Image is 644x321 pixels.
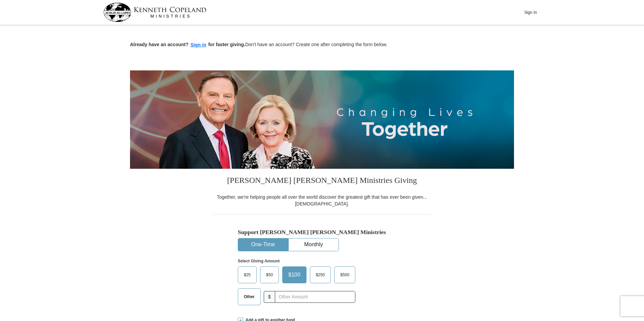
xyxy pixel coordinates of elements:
img: kcm-header-logo.svg [103,3,206,22]
div: Together, we're helping people all over the world discover the greatest gift that has ever been g... [213,194,431,207]
input: Other Amount [275,291,355,303]
p: Don't have an account? Create one after completing the form below. [130,41,514,49]
span: Other [240,292,258,302]
button: Sign in [189,41,208,49]
strong: Select Giving Amount [238,259,280,263]
span: $250 [313,270,328,280]
h3: [PERSON_NAME] [PERSON_NAME] Ministries Giving [213,169,431,194]
h5: Support [PERSON_NAME] [PERSON_NAME] Ministries [238,229,406,236]
span: $ [264,291,275,303]
strong: Already have an account? for faster giving. [130,42,245,47]
span: $25 [240,270,254,280]
button: Sign In [520,7,541,18]
span: $100 [285,270,304,280]
button: One-Time [238,238,288,251]
span: $500 [337,270,353,280]
span: $50 [263,270,276,280]
button: Monthly [289,238,339,251]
